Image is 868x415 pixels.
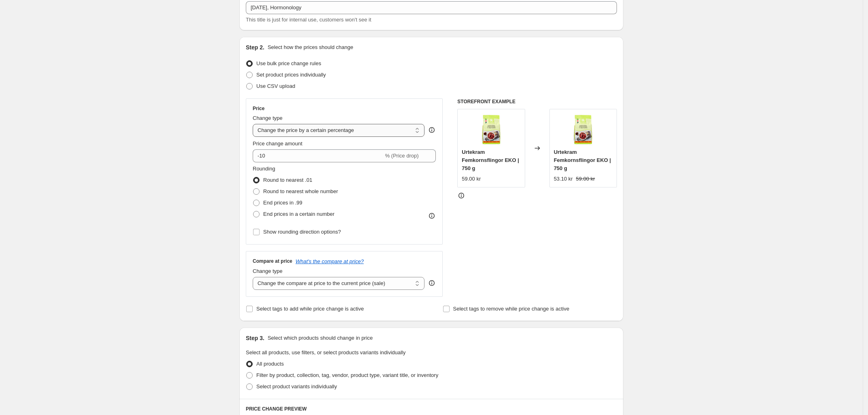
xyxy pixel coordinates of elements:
span: Select product variants individually [256,383,337,389]
span: All products [256,361,284,367]
p: Select which products should change in price [268,334,373,342]
div: help [428,126,436,134]
button: What's the compare at price? [296,258,364,264]
span: Use bulk price change rules [256,60,321,66]
div: 59.00 kr [462,175,481,183]
span: Set product prices individually [256,72,326,78]
span: % (Price drop) [385,153,418,159]
span: Filter by product, collection, tag, vendor, product type, variant title, or inventory [256,372,438,378]
div: help [428,279,436,287]
h3: Price [253,105,264,112]
span: This title is just for internal use, customers won't see it [246,17,371,23]
span: Use CSV upload [256,83,295,89]
span: Show rounding direction options? [263,229,341,235]
strike: 59.00 kr [576,175,595,183]
span: Urtekram Femkornsflingor EKO | 750 g [554,149,611,171]
h2: Step 3. [246,334,264,342]
h6: PRICE CHANGE PREVIEW [246,406,617,412]
h6: STOREFRONT EXAMPLE [457,98,617,105]
img: d22fa0b6-36f0-4966-be27-01786ca9a172_80x.jpg [475,113,507,146]
span: Select tags to remove while price change is active [453,306,570,312]
p: Select how the prices should change [268,43,353,51]
span: Round to nearest whole number [263,188,338,194]
span: Price change amount [253,140,302,147]
img: d22fa0b6-36f0-4966-be27-01786ca9a172_80x.jpg [567,113,599,146]
span: Change type [253,115,283,121]
span: Urtekram Femkornsflingor EKO | 750 g [462,149,519,171]
div: 53.10 kr [554,175,573,183]
span: End prices in .99 [263,200,302,206]
h3: Compare at price [253,258,292,264]
span: Select all products, use filters, or select products variants individually [246,349,405,355]
span: End prices in a certain number [263,211,334,217]
span: Select tags to add while price change is active [256,306,364,312]
h2: Step 2. [246,43,264,51]
span: Rounding [253,166,275,172]
input: -15 [253,149,383,162]
span: Change type [253,268,283,274]
input: 30% off holiday sale [246,1,617,14]
span: Round to nearest .01 [263,177,312,183]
